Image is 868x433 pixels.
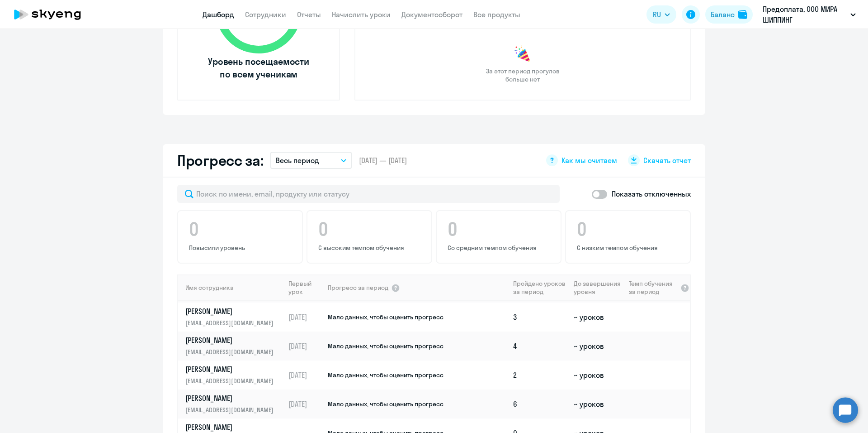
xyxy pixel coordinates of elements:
[473,10,520,19] a: Все продукты
[285,332,327,361] td: [DATE]
[276,155,319,166] p: Весь период
[185,335,278,345] p: [PERSON_NAME]
[207,55,311,81] span: Уровень посещаемости по всем ученикам
[285,361,327,390] td: [DATE]
[763,4,847,25] p: Предоплата, ООО МИРА ШИППИНГ
[332,10,391,19] a: Начислить уроки
[561,155,617,165] span: Как мы считаем
[185,393,284,415] a: [PERSON_NAME][EMAIL_ADDRESS][DOMAIN_NAME]
[178,274,285,301] th: Имя сотрудника
[570,390,625,419] td: ~ уроков
[570,332,625,361] td: ~ уроков
[285,274,327,301] th: Первый урок
[185,376,278,386] p: [EMAIL_ADDRESS][DOMAIN_NAME]
[185,318,278,328] p: [EMAIL_ADDRESS][DOMAIN_NAME]
[185,364,278,374] p: [PERSON_NAME]
[711,9,735,20] div: Баланс
[514,45,532,63] img: congrats
[485,67,561,83] span: За этот период прогулов больше нет
[570,274,625,301] th: До завершения уровня
[285,303,327,332] td: [DATE]
[328,342,443,350] span: Мало данных, чтобы оценить прогресс
[758,4,860,25] button: Предоплата, ООО МИРА ШИППИНГ
[185,393,278,403] p: [PERSON_NAME]
[185,306,278,316] p: [PERSON_NAME]
[509,390,570,419] td: 6
[177,185,560,203] input: Поиск по имени, email, продукту или статусу
[643,155,691,165] span: Скачать отчет
[285,390,327,419] td: [DATE]
[328,371,443,379] span: Мало данных, чтобы оценить прогресс
[509,303,570,332] td: 3
[185,335,284,357] a: [PERSON_NAME][EMAIL_ADDRESS][DOMAIN_NAME]
[245,10,286,19] a: Сотрудники
[297,10,321,19] a: Отчеты
[612,188,691,199] p: Показать отключенных
[328,313,443,321] span: Мало данных, чтобы оценить прогресс
[401,10,462,19] a: Документооборот
[509,332,570,361] td: 4
[359,155,407,165] span: [DATE] — [DATE]
[629,279,678,296] span: Темп обучения за период
[177,151,263,169] h2: Прогресс за:
[328,284,388,292] span: Прогресс за период
[185,347,278,357] p: [EMAIL_ADDRESS][DOMAIN_NAME]
[509,274,570,301] th: Пройдено уроков за период
[738,10,747,19] img: balance
[185,422,278,432] p: [PERSON_NAME]
[185,364,284,386] a: [PERSON_NAME][EMAIL_ADDRESS][DOMAIN_NAME]
[270,152,352,169] button: Весь период
[185,306,284,328] a: [PERSON_NAME][EMAIL_ADDRESS][DOMAIN_NAME]
[646,5,676,24] button: RU
[509,361,570,390] td: 2
[705,5,753,24] button: Балансbalance
[570,361,625,390] td: ~ уроков
[185,405,278,415] p: [EMAIL_ADDRESS][DOMAIN_NAME]
[328,400,443,408] span: Мало данных, чтобы оценить прогресс
[570,303,625,332] td: ~ уроков
[203,10,234,19] a: Дашборд
[653,9,661,20] span: RU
